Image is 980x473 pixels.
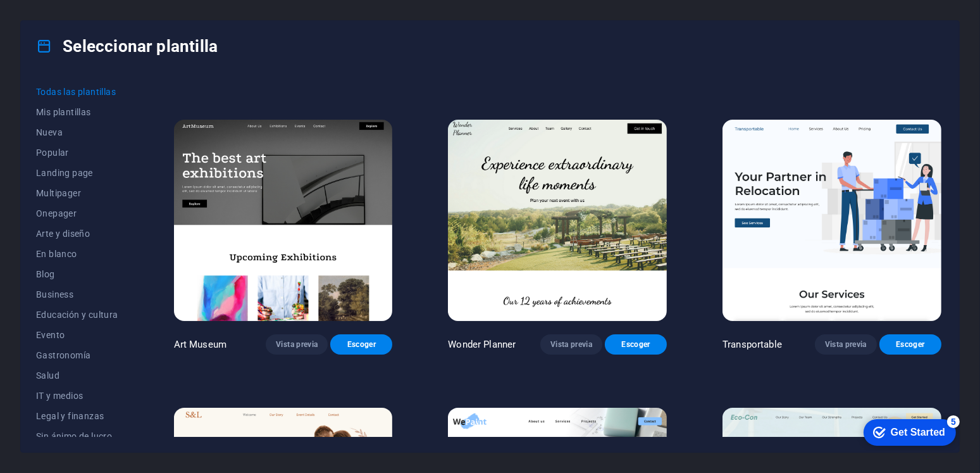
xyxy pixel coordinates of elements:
img: Wonder Planner [448,120,667,322]
button: Blog [36,264,118,284]
span: Escoger [340,339,382,350]
span: Business [36,289,118,300]
span: Popular [36,148,118,158]
p: Art Museum [174,338,226,351]
div: Get Started 5 items remaining, 0% complete [10,6,102,33]
p: Transportable [723,338,782,351]
h4: Seleccionar plantilla [36,36,218,56]
span: Salud [36,370,118,381]
span: Vista previa [825,339,867,350]
span: Evento [36,330,118,340]
span: Nueva [36,127,118,137]
span: Escoger [615,339,657,350]
button: Todas las plantillas [36,82,118,102]
button: Arte y diseño [36,224,118,244]
div: Get Started [37,14,92,25]
span: Todas las plantillas [36,87,118,97]
button: IT y medios [36,386,118,406]
span: Landing page [36,168,118,178]
button: Escoger [330,334,392,355]
span: Legal y finanzas [36,411,118,421]
span: Multipager [36,188,118,198]
p: Wonder Planner [448,338,516,351]
span: IT y medios [36,391,118,401]
button: Vista previa [540,334,602,355]
span: En blanco [36,249,118,259]
button: En blanco [36,244,118,264]
button: Gastronomía [36,345,118,365]
button: Multipager [36,183,118,203]
span: Vista previa [550,339,592,350]
button: Escoger [879,334,941,355]
span: Educación y cultura [36,310,118,320]
button: Educación y cultura [36,305,118,325]
button: Vista previa [266,334,328,355]
span: Onepager [36,208,118,218]
span: Gastronomía [36,350,118,360]
span: Mis plantillas [36,107,118,117]
button: Escoger [605,334,667,355]
button: Evento [36,325,118,345]
button: Sin ánimo de lucro [36,426,118,446]
img: Transportable [723,120,941,322]
span: Blog [36,269,118,279]
img: Art Museum [174,120,393,322]
span: Arte y diseño [36,229,118,239]
button: Popular [36,142,118,163]
button: Vista previa [815,334,877,355]
button: Onepager [36,203,118,224]
button: Salud [36,365,118,386]
span: Sin ánimo de lucro [36,431,118,441]
button: Business [36,284,118,305]
button: Mis plantillas [36,102,118,122]
span: Vista previa [276,339,318,350]
button: Legal y finanzas [36,406,118,426]
div: 5 [94,3,106,15]
span: Escoger [890,339,931,350]
button: Nueva [36,122,118,142]
button: Landing page [36,163,118,183]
